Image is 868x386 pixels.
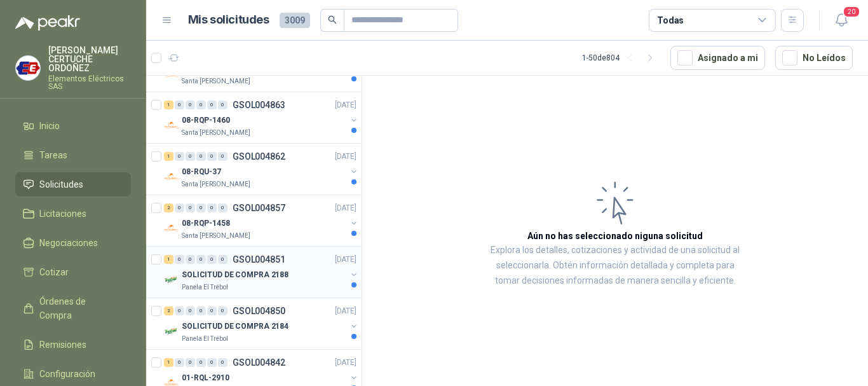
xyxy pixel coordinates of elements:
[39,265,69,279] span: Cotizar
[218,358,227,367] div: 0
[16,56,40,80] img: Company Logo
[582,48,660,68] div: 1 - 50 de 804
[15,333,131,357] a: Remisiones
[186,203,195,212] div: 0
[218,100,227,109] div: 0
[15,260,131,284] a: Cotizar
[15,114,131,138] a: Inicio
[335,151,356,163] p: [DATE]
[164,303,359,344] a: 2 0 0 0 0 0 GSOL004850[DATE] Company LogoSOLICITUD DE COMPRA 2184Panela El Trébol
[335,202,356,214] p: [DATE]
[182,217,230,230] p: 08-RQP-1458
[670,46,765,70] button: Asignado a mi
[218,152,227,161] div: 0
[15,362,131,386] a: Configuración
[164,255,173,264] div: 1
[196,255,206,264] div: 0
[175,255,184,264] div: 0
[196,307,206,315] div: 0
[39,177,83,191] span: Solicitudes
[175,100,184,109] div: 0
[164,358,173,367] div: 1
[164,118,179,133] img: Company Logo
[182,269,288,281] p: SOLICITUD DE COMPRA 2188
[175,358,184,367] div: 0
[39,119,60,133] span: Inicio
[182,372,229,384] p: 01-RQL-2910
[196,203,206,212] div: 0
[175,307,184,315] div: 0
[15,202,131,226] a: Licitaciones
[233,203,285,212] p: GSOL004857
[48,75,131,90] p: Elementos Eléctricos SAS
[207,100,217,109] div: 0
[207,152,217,161] div: 0
[186,358,195,367] div: 0
[164,307,173,315] div: 2
[527,229,703,243] h3: Aún no has seleccionado niguna solicitud
[188,11,269,29] h1: Mis solicitudes
[39,148,67,162] span: Tareas
[182,76,250,86] p: Santa [PERSON_NAME]
[39,236,98,250] span: Negociaciones
[775,46,853,70] button: No Leídos
[196,152,206,161] div: 0
[186,255,195,264] div: 0
[233,152,285,161] p: GSOL004862
[182,334,228,344] p: Panela El Trébol
[175,152,184,161] div: 0
[164,152,173,161] div: 1
[843,6,860,18] span: 20
[218,255,227,264] div: 0
[207,358,217,367] div: 0
[164,149,359,190] a: 1 0 0 0 0 0 GSOL004862[DATE] Company Logo08-RQU-37Santa [PERSON_NAME]
[207,203,217,212] div: 0
[218,307,227,315] div: 0
[207,255,217,264] div: 0
[48,46,131,72] p: [PERSON_NAME] CERTUCHE ORDOÑEZ
[164,221,179,236] img: Company Logo
[233,358,285,367] p: GSOL004842
[15,172,131,196] a: Solicitudes
[182,231,250,241] p: Santa [PERSON_NAME]
[164,324,179,339] img: Company Logo
[39,338,86,352] span: Remisiones
[335,357,356,369] p: [DATE]
[657,13,684,27] div: Todas
[164,100,173,109] div: 1
[15,231,131,255] a: Negociaciones
[335,305,356,317] p: [DATE]
[186,100,195,109] div: 0
[39,294,119,322] span: Órdenes de Compra
[182,321,288,333] p: SOLICITUD DE COMPRA 2184
[164,252,359,293] a: 1 0 0 0 0 0 GSOL004851[DATE] Company LogoSOLICITUD DE COMPRA 2188Panela El Trébol
[164,272,179,287] img: Company Logo
[328,15,337,24] span: search
[164,200,359,241] a: 2 0 0 0 0 0 GSOL004857[DATE] Company Logo08-RQP-1458Santa [PERSON_NAME]
[39,367,95,381] span: Configuración
[182,282,228,293] p: Panela El Trébol
[39,207,86,221] span: Licitaciones
[335,99,356,111] p: [DATE]
[335,254,356,266] p: [DATE]
[182,179,250,190] p: Santa [PERSON_NAME]
[15,289,131,327] a: Órdenes de Compra
[186,307,195,315] div: 0
[233,255,285,264] p: GSOL004851
[207,307,217,315] div: 0
[233,100,285,109] p: GSOL004863
[830,9,853,32] button: 20
[15,15,80,31] img: Logo peakr
[196,358,206,367] div: 0
[182,114,230,127] p: 08-RQP-1460
[164,203,173,212] div: 2
[182,166,221,178] p: 08-RQU-37
[218,203,227,212] div: 0
[489,243,741,289] p: Explora los detalles, cotizaciones y actividad de una solicitud al seleccionarla. Obtén informaci...
[164,97,359,138] a: 1 0 0 0 0 0 GSOL004863[DATE] Company Logo08-RQP-1460Santa [PERSON_NAME]
[175,203,184,212] div: 0
[182,128,250,138] p: Santa [PERSON_NAME]
[15,143,131,167] a: Tareas
[196,100,206,109] div: 0
[280,13,310,28] span: 3009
